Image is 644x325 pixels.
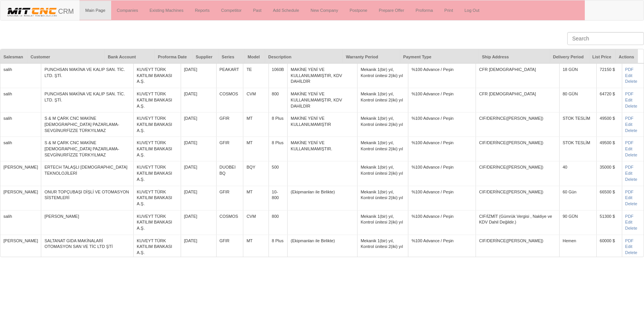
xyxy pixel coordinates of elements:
[476,63,560,88] td: CFR [DEMOGRAPHIC_DATA]
[476,137,560,161] td: CIF/DERİNCE([PERSON_NAME])
[459,1,485,20] a: Log Out
[288,235,358,259] td: (Ekipmanları ile Birlikte)
[408,88,476,113] td: %100 Advance / Peşin
[243,210,269,235] td: CVM
[589,49,615,64] div: List Price
[559,113,596,137] td: STOK TESLİM
[625,98,633,102] a: Edit
[133,137,181,161] td: KUVEYT TÜRK KATILIM BANKASI A.Ş.
[0,0,79,19] a: CRM
[476,210,560,235] td: CIF/İZMİT (Gümrük Vergisi , Nakliye ve KDV Dahil Değildir.)
[408,113,476,137] td: %100 Advance / Peşin
[216,161,243,186] td: DUOBEI BQ
[597,113,622,137] td: 49500 $
[111,1,144,20] a: Companies
[181,88,216,113] td: [DATE]
[625,104,638,108] a: Delete
[247,1,267,20] a: Past
[181,161,216,186] td: [DATE]
[597,235,622,259] td: 60000 $
[28,49,104,64] div: Customer
[269,137,287,161] td: 8 Plus
[625,238,634,243] a: PDF
[625,73,633,78] a: Edit
[243,235,269,259] td: MT
[597,210,622,235] td: 51300 $
[243,161,269,186] td: BQY
[41,137,133,161] td: S & M ÇARK CNC MAKİNE [DEMOGRAPHIC_DATA] PAZARLAMA-SEVGİNURFİZZE TÜRKYILMAZ
[155,49,192,64] div: Proforma Date
[616,49,638,64] div: Actions
[625,128,638,133] a: Delete
[625,140,634,145] a: PDF
[408,210,476,235] td: %100 Advance / Peşin
[41,186,133,210] td: ONUR TOPÇUBAŞI DİŞLİ VE OTOMASYON SİSTEMLERİ
[408,137,476,161] td: %100 Advance / Peşin
[559,210,596,235] td: 90 GÜN
[243,186,269,210] td: MT
[559,137,596,161] td: STOK TESLİM
[269,113,287,137] td: 8 Plus
[218,49,244,64] div: Series
[181,63,216,88] td: [DATE]
[373,1,410,20] a: Prepare Offer
[358,186,408,210] td: Mekanik 1(bir) yıl, Kontrol ünitesi 2(iki) yıl
[0,49,27,64] div: Salesman
[559,88,596,113] td: 80 GÜN
[269,88,287,113] td: 800
[41,88,133,113] td: PUNCHSAN MAKİNA VE KALIP SAN. TİC. LTD. ŞTİ.
[216,186,243,210] td: GFIR
[41,63,133,88] td: PUNCHSAN MAKİNA VE KALIP SAN. TİC. LTD. ŞTİ.
[41,235,133,259] td: SALTANAT GIDA MAKİNALARİ OTOMASYON SAN VE TİC LTD ŞTİ
[625,67,634,72] a: PDF
[559,186,596,210] td: 60 Gün
[41,210,133,235] td: [PERSON_NAME]
[181,113,216,137] td: [DATE]
[133,88,181,113] td: KUVEYT TÜRK KATILIM BANKASI A.Ş.
[269,63,287,88] td: 1060B
[559,161,596,186] td: 40
[358,137,408,161] td: Mekanik 1(bir) yıl, Kontrol ünitesi 2(iki) yıl
[133,63,181,88] td: KUVEYT TÜRK KATILIM BANKASI A.Ş.
[358,113,408,137] td: Mekanik 1(bir) yıl, Kontrol ünitesi 2(iki) yıl
[133,210,181,235] td: KUVEYT TÜRK KATILIM BANKASI A.Ş.
[305,1,344,20] a: New Company
[0,88,41,113] td: salih
[625,177,638,182] a: Delete
[358,210,408,235] td: Mekanik 1(bir) yıl, Kontrol ünitesi 2(iki) yıl
[133,235,181,259] td: KUVEYT TÜRK KATILIM BANKASI A.Ş.
[476,186,560,210] td: CIF/DERİNCE([PERSON_NAME])
[597,186,622,210] td: 66500 $
[105,49,154,64] div: Bank Account
[181,235,216,259] td: [DATE]
[559,63,596,88] td: 18 GÜN
[408,63,476,88] td: %100 Advance / Peşin
[597,63,622,88] td: 72150 $
[181,210,216,235] td: [DATE]
[625,171,633,175] a: Edit
[408,235,476,259] td: %100 Advance / Peşin
[625,92,634,96] a: PDF
[267,1,305,20] a: Add Schedule
[476,161,560,186] td: CIF/DERİNCE([PERSON_NAME])
[79,1,111,20] a: Main Page
[625,79,638,84] a: Delete
[625,116,634,121] a: PDF
[144,1,189,20] a: Existing Machines
[625,153,638,157] a: Delete
[41,161,133,186] td: ERTECH TALAŞLI [DEMOGRAPHIC_DATA] TEKNOLOJİLERİ
[0,161,41,186] td: [PERSON_NAME]
[216,137,243,161] td: GFIR
[410,1,439,20] a: Proforma
[625,146,633,151] a: Edit
[269,186,287,210] td: 10-800
[559,235,596,259] td: Hemen
[344,1,373,20] a: Postpone
[243,63,269,88] td: TE
[479,49,550,64] div: Ship Address
[358,161,408,186] td: Mekanik 1(bir) yıl, Kontrol ünitesi 2(iki) yıl
[133,113,181,137] td: KUVEYT TÜRK KATILIM BANKASI A.Ş.
[288,113,358,137] td: MAKİNE YENİ VE KULLANILMAMIŞTIR
[0,210,41,235] td: salih
[0,113,41,137] td: salih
